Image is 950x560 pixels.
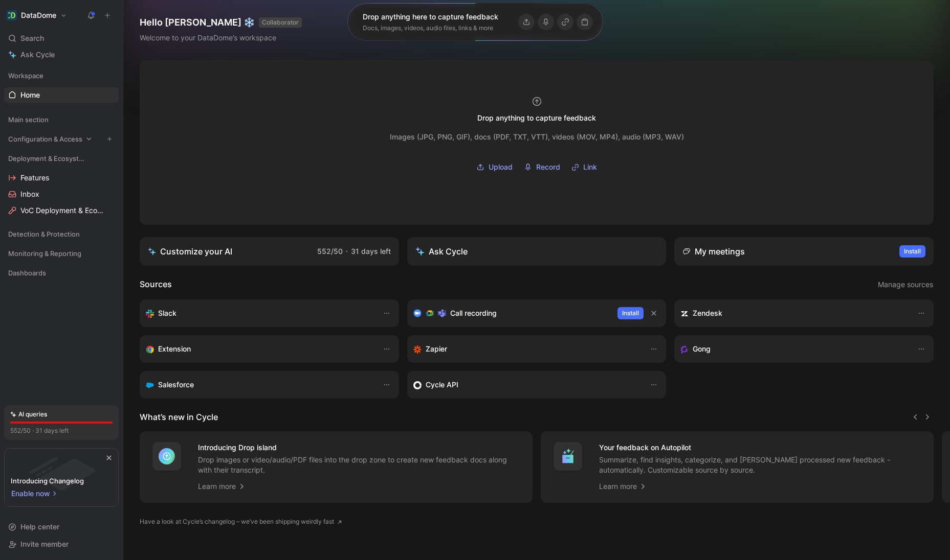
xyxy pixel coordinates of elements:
[140,411,218,423] h2: What’s new in Cycle
[682,245,745,258] div: My meetings
[346,247,348,255] span: ·
[20,32,44,44] span: Search
[8,134,82,144] span: Configuration & Access
[4,265,119,281] div: Dashboards
[599,441,921,454] h4: Your feedback on Autopilot
[4,203,119,218] a: VoC Deployment & Ecosystem
[20,522,59,531] span: Help center
[8,71,43,81] span: Workspace
[146,343,372,355] div: Capture feedback from anywhere on the web
[599,455,921,475] p: Summarize, find insights, categorize, and [PERSON_NAME] processed new feedback - automatically. C...
[158,343,191,355] h3: Extension
[904,246,921,256] span: Install
[426,379,458,391] h3: Cycle API
[363,11,498,23] div: Drop anything here to capture feedback
[473,159,516,175] button: Upload
[426,343,447,355] h3: Zapier
[21,11,56,20] h1: DataDome
[520,159,564,175] button: Record
[148,245,232,258] div: Customize your AI
[20,540,69,548] span: Invite member
[8,268,46,278] span: Dashboards
[158,379,194,391] h3: Salesforce
[4,8,70,22] button: DataDomeDataDome
[693,307,722,319] h3: Zendesk
[198,441,520,454] h4: Introducing Drop island
[11,475,84,487] div: Introducing Changelog
[4,170,119,185] a: Features
[13,449,109,501] img: bg-BLZuj68n.svg
[4,112,119,130] div: Main section
[4,131,119,150] div: Configuration & Access
[415,245,468,258] div: Ask Cycle
[489,161,513,173] span: Upload
[4,226,119,245] div: Detection & Protection
[198,480,246,493] a: Learn more
[4,31,119,46] div: Search
[140,517,342,527] a: Have a look at Cycle’s changelog – we’ve been shipping weirdly fast
[877,278,934,291] button: Manage sources
[4,536,119,552] div: Invite member
[878,278,933,291] span: Manage sources
[20,205,106,216] span: VoC Deployment & Ecosystem
[693,343,711,355] h3: Gong
[583,161,597,173] span: Link
[4,47,119,62] a: Ask Cycle
[4,87,119,103] a: Home
[20,90,40,100] span: Home
[568,159,601,175] button: Link
[4,246,119,264] div: Monitoring & Reporting
[599,480,647,493] a: Learn more
[680,307,907,319] div: Sync customers and create docs
[4,131,119,147] div: Configuration & Access
[317,247,343,255] span: 552/50
[477,112,596,124] div: Drop anything to capture feedback
[622,308,639,318] span: Install
[8,229,80,239] span: Detection & Protection
[4,151,119,218] div: Deployment & EcosystemFeaturesInboxVoC Deployment & Ecosystem
[8,248,81,259] span: Monitoring & Reporting
[407,237,667,266] button: Ask Cycle
[617,307,644,319] button: Install
[10,409,47,419] div: AI queries
[4,246,119,261] div: Monitoring & Reporting
[140,278,172,291] h2: Sources
[10,426,69,436] div: 552/50 · 31 days left
[4,112,119,127] div: Main section
[8,153,88,164] span: Deployment & Ecosystem
[11,487,51,500] span: Enable now
[198,455,520,475] p: Drop images or video/audio/PDF files into the drop zone to create new feedback docs along with th...
[450,307,497,319] h3: Call recording
[413,307,610,319] div: Record & transcribe meetings from Zoom, Meet & Teams.
[351,247,391,255] span: 31 days left
[8,114,49,125] span: Main section
[4,265,119,284] div: Dashboards
[363,23,498,33] div: Docs, images, videos, audio files, links & more
[680,343,907,355] div: Capture feedback from your incoming calls
[4,519,119,534] div: Help center
[140,237,399,266] a: Customize your AI552/50·31 days left
[536,161,560,173] span: Record
[140,32,302,44] div: Welcome to your DataDome’s workspace
[899,245,925,258] button: Install
[413,379,640,391] div: Sync customers & send feedback from custom sources. Get inspired by our favorite use case
[158,307,176,319] h3: Slack
[146,307,372,319] div: Sync your customers, send feedback and get updates in Slack
[4,151,119,166] div: Deployment & Ecosystem
[7,10,17,20] img: DataDome
[413,343,640,355] div: Capture feedback from thousands of sources with Zapier (survey results, recordings, sheets, etc).
[140,16,302,29] h1: Hello [PERSON_NAME] ❄️
[4,68,119,83] div: Workspace
[4,226,119,242] div: Detection & Protection
[4,186,119,202] a: Inbox
[259,17,302,28] button: COLLABORATOR
[20,173,49,183] span: Features
[11,487,59,500] button: Enable now
[20,49,55,61] span: Ask Cycle
[20,189,39,199] span: Inbox
[390,131,684,143] div: Images (JPG, PNG, GIF), docs (PDF, TXT, VTT), videos (MOV, MP4), audio (MP3, WAV)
